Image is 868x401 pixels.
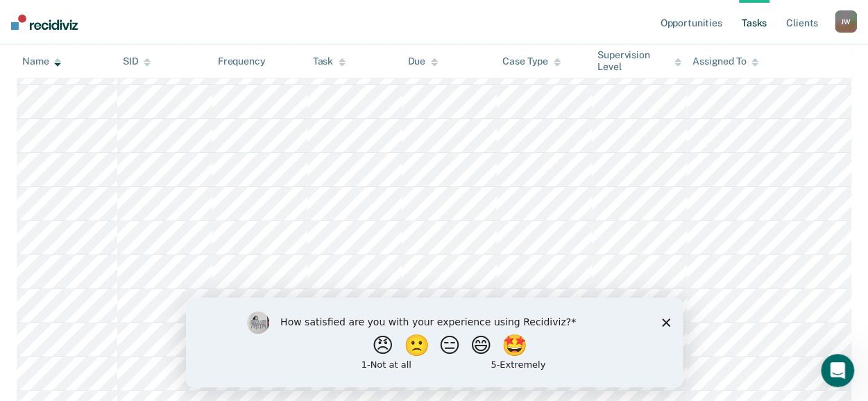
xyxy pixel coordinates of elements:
[186,298,683,387] iframe: Survey by Kim from Recidiviz
[692,56,758,67] div: Assigned To
[11,15,78,30] img: Recidiviz
[597,49,681,73] div: Supervision Level
[407,56,438,67] div: Due
[502,56,561,67] div: Case Type
[218,56,266,67] div: Frequency
[835,10,857,33] div: J W
[313,56,346,67] div: Task
[835,10,857,33] button: JW
[821,354,854,387] iframe: Intercom live chat
[123,56,151,67] div: SID
[22,56,61,67] div: Name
